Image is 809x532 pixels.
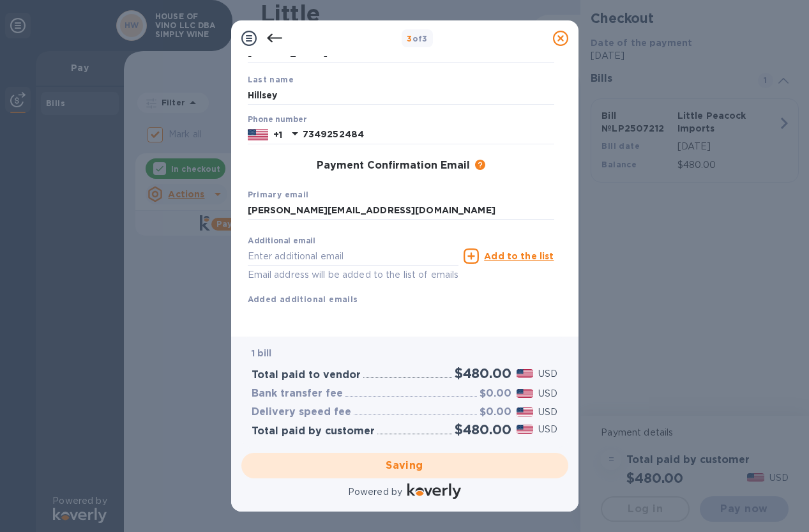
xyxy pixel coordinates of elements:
p: Email address will be added to the list of emails [248,268,459,282]
p: USD [538,367,557,381]
img: US [248,128,268,142]
b: Last name [248,75,294,84]
h2: $480.00 [455,365,511,381]
h3: Payment Confirmation Email [317,160,470,172]
p: USD [538,406,557,419]
span: 3 [407,34,412,43]
p: +1 [273,128,282,141]
input: Enter your last name [248,86,554,105]
b: 1 bill [252,348,272,358]
img: USD [517,407,534,416]
img: USD [517,389,534,398]
input: Enter your phone number [303,125,554,144]
img: Logo [407,483,461,499]
h3: Total paid by customer [252,425,375,437]
p: Powered by [348,485,402,499]
b: Primary email [248,190,309,199]
b: Added additional emails [248,294,358,304]
input: Enter additional email [248,247,459,266]
h3: Total paid to vendor [252,369,361,381]
input: Enter your primary name [248,201,554,220]
p: USD [538,423,557,436]
p: USD [538,387,557,400]
h2: $480.00 [455,422,511,437]
label: Additional email [248,238,315,245]
b: of 3 [407,34,428,43]
h3: Delivery speed fee [252,406,351,418]
img: USD [517,369,534,378]
h3: $0.00 [480,388,511,400]
h3: Bank transfer fee [252,388,343,400]
img: USD [517,425,534,434]
h3: $0.00 [480,406,511,418]
label: Phone number [248,116,306,124]
u: Add to the list [484,251,554,261]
